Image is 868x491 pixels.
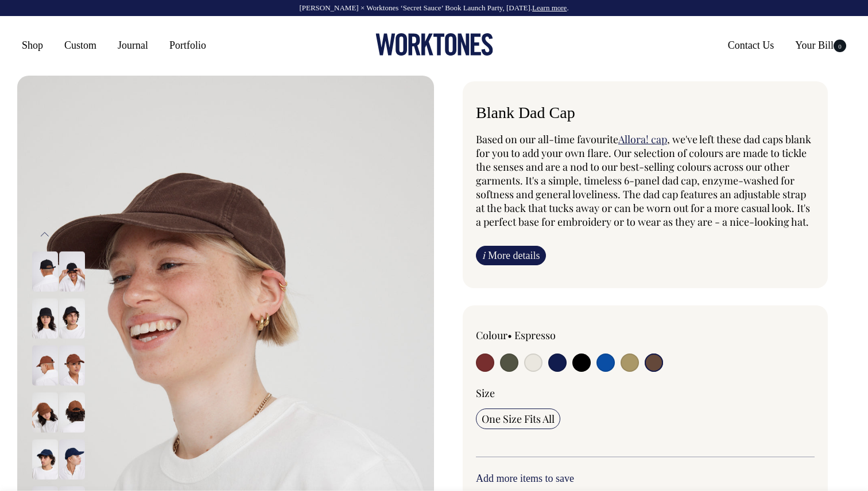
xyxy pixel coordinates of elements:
[476,132,618,146] span: Based on our all-time favourite
[476,473,815,485] h6: Add more items to save
[11,4,857,12] div: [PERSON_NAME] × Worktones ‘Secret Sauce’ Book Launch Party, [DATE]. .
[476,132,811,229] span: , we've left these dad caps blank for you to add your own flare. Our selection of colours are mad...
[482,249,485,261] span: i
[60,35,101,56] a: Custom
[723,35,779,56] a: Contact Us
[59,392,85,433] img: chocolate
[476,328,611,342] div: Colour
[618,132,667,146] a: Allora! cap
[17,35,48,56] a: Shop
[59,298,85,339] img: black
[113,35,153,56] a: Journal
[790,35,851,56] a: Your Bill0
[59,252,85,292] img: black
[476,408,560,429] input: One Size Fits All
[32,252,58,292] img: black
[165,35,211,56] a: Portfolio
[476,386,815,400] div: Size
[834,40,846,52] span: 0
[32,439,58,480] img: dark-navy
[59,439,85,480] img: dark-navy
[514,328,556,342] label: Espresso
[482,412,555,426] span: One Size Fits All
[59,345,85,386] img: chocolate
[32,298,58,339] img: black
[476,104,815,122] h6: Blank Dad Cap
[476,246,546,265] a: iMore details
[532,3,567,12] a: Learn more
[507,328,512,342] span: •
[32,345,58,386] img: chocolate
[36,222,53,248] button: Previous
[32,392,58,433] img: chocolate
